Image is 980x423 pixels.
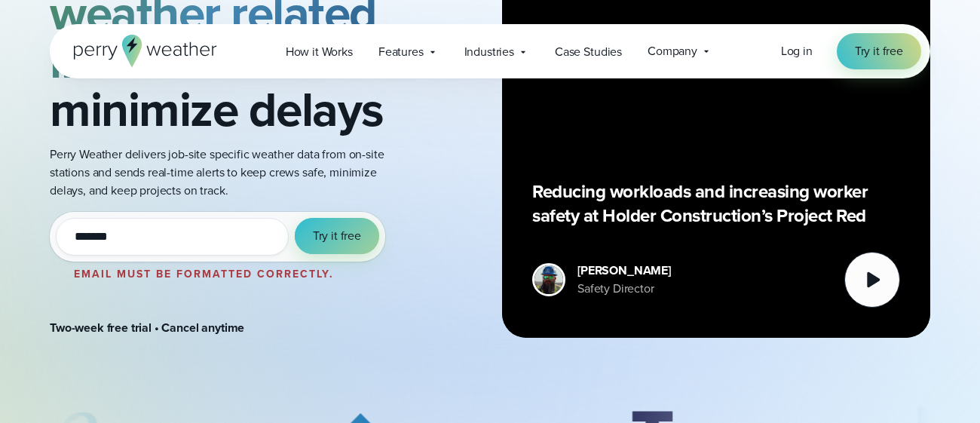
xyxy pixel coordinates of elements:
strong: Two-week free trial • Cancel anytime [50,319,244,336]
a: How it Works [273,36,366,67]
button: Try it free [295,218,379,254]
span: Case Studies [555,43,622,61]
span: How it Works [286,43,353,61]
span: Try it free [855,42,903,60]
a: Try it free [837,33,921,69]
img: Merco Chantres Headshot [534,265,563,294]
label: Email must be formatted correctly. [74,266,334,282]
div: Safety Director [577,280,671,298]
span: Log in [781,42,813,60]
span: Company [648,42,697,60]
span: Features [378,43,424,61]
a: Case Studies [542,36,635,67]
div: [PERSON_NAME] [577,262,671,280]
span: Industries [464,43,514,61]
p: Perry Weather delivers job-site specific weather data from on-site stations and sends real-time a... [50,146,403,200]
a: Log in [781,42,813,60]
p: Reducing workloads and increasing worker safety at Holder Construction’s Project Red [532,179,900,228]
span: Try it free [313,227,361,245]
